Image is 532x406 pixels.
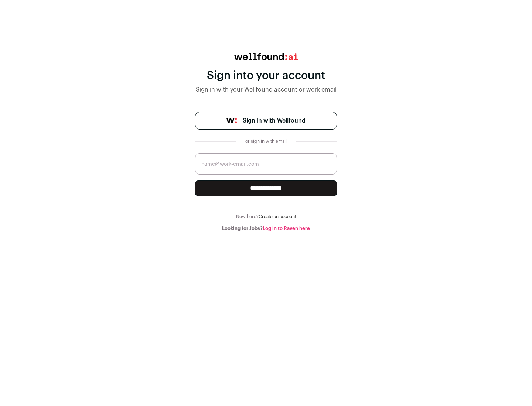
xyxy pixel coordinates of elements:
[195,226,337,231] div: Looking for Jobs?
[195,85,337,94] div: Sign in with your Wellfound account or work email
[195,112,337,130] a: Sign in with Wellfound
[195,153,337,175] input: name@work-email.com
[263,226,310,231] a: Log in to Raven here
[259,214,296,219] a: Create an account
[243,116,306,125] span: Sign in with Wellfound
[195,214,337,220] div: New here?
[234,53,298,60] img: wellfound:ai
[195,69,337,82] div: Sign into your account
[242,138,290,144] div: or sign in with email
[226,118,237,123] img: wellfound-symbol-flush-black-fb3c872781a75f747ccb3a119075da62bfe97bd399995f84a933054e44a575c4.png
